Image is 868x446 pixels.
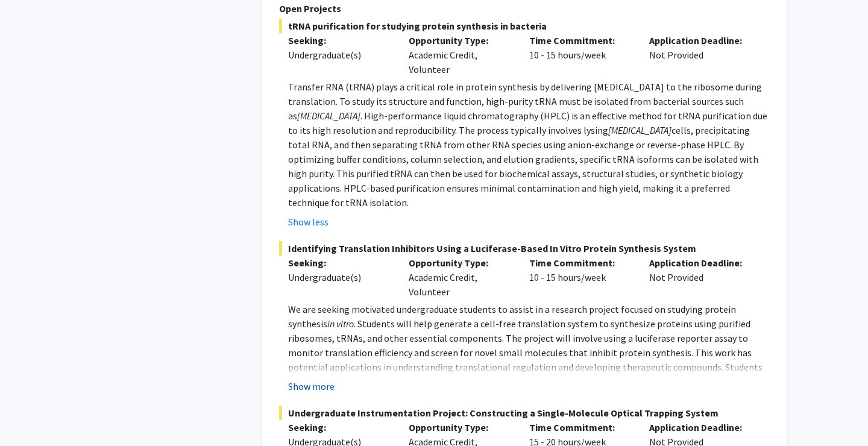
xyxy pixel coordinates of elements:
[288,256,391,270] p: Seeking:
[288,420,391,435] p: Seeking:
[400,256,520,299] div: Academic Credit, Volunteer
[529,256,632,270] p: Time Commitment:
[288,124,758,209] span: cells, precipitating total RNA, and then separating tRNA from other RNA species using anion-excha...
[640,33,761,77] div: Not Provided
[279,19,770,33] span: tRNA purification for studying protein synthesis in bacteria
[400,33,520,77] div: Academic Credit, Volunteer
[520,33,641,77] div: 10 - 15 hours/week
[649,420,752,435] p: Application Deadline:
[288,33,391,48] p: Seeking:
[608,124,671,136] em: [MEDICAL_DATA]
[327,318,354,330] em: in vitro
[288,303,736,330] span: We are seeking motivated undergraduate students to assist in a research project focused on studyi...
[288,318,763,388] span: . Students will help generate a cell-free translation system to synthesize proteins using purifie...
[529,420,632,435] p: Time Commitment:
[279,406,770,420] span: Undergraduate Instrumentation Project: Constructing a Single-Molecule Optical Trapping System
[279,1,770,16] p: Open Projects
[288,379,335,394] button: Show more
[288,81,762,122] span: Transfer RNA (tRNA) plays a critical role in protein synthesis by delivering [MEDICAL_DATA] to th...
[288,270,391,284] div: Undergraduate(s)
[649,33,752,48] p: Application Deadline:
[409,256,511,270] p: Opportunity Type:
[409,33,511,48] p: Opportunity Type:
[288,215,329,229] button: Show less
[649,256,752,270] p: Application Deadline:
[297,110,360,122] em: [MEDICAL_DATA]
[288,48,391,62] div: Undergraduate(s)
[279,241,770,256] span: Identifying Translation Inhibitors Using a Luciferase-Based In Vitro Protein Synthesis System
[288,110,767,136] span: . High-performance liquid chromatography (HPLC) is an effective method for tRNA purification due ...
[9,392,51,437] iframe: Chat
[640,256,761,299] div: Not Provided
[520,256,641,299] div: 10 - 15 hours/week
[409,420,511,435] p: Opportunity Type:
[529,33,632,48] p: Time Commitment:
